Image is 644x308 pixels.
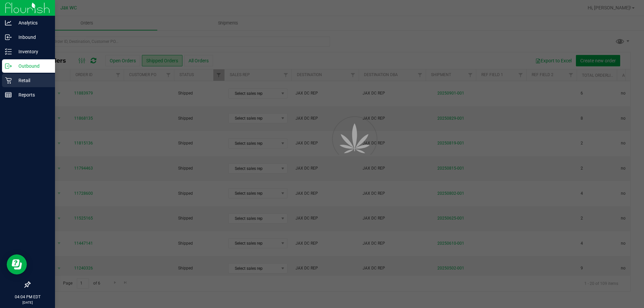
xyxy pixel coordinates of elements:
[5,34,12,41] inline-svg: Inbound
[5,19,12,26] inline-svg: Analytics
[12,19,52,27] p: Analytics
[7,254,27,274] iframe: Resource center
[3,294,52,300] p: 04:04 PM EDT
[12,76,52,84] p: Retail
[12,48,52,56] p: Inventory
[5,63,12,69] inline-svg: Outbound
[5,91,12,98] inline-svg: Reports
[3,300,52,305] p: [DATE]
[12,91,52,99] p: Reports
[5,77,12,84] inline-svg: Retail
[12,62,52,70] p: Outbound
[12,33,52,41] p: Inbound
[5,48,12,55] inline-svg: Inventory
